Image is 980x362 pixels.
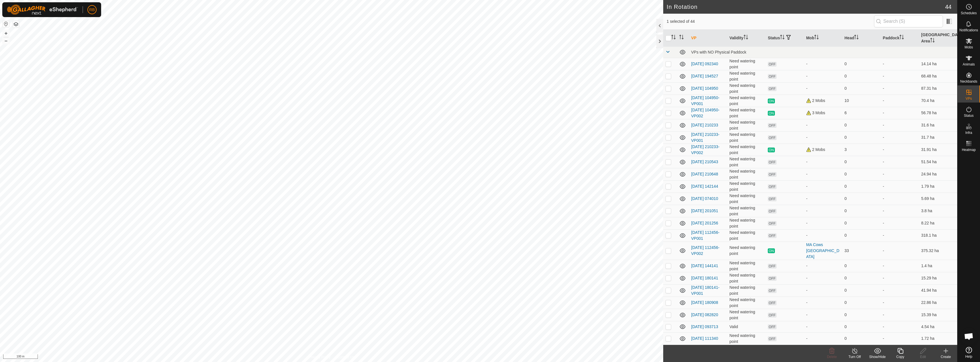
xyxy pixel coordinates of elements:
span: 44 [945,3,952,11]
span: OFF [768,288,776,293]
td: Need watering point [727,95,766,107]
td: 1.79 ha [919,180,957,193]
td: 31.6 ha [919,119,957,131]
span: ON [768,111,775,116]
span: Status [964,114,973,117]
div: - [806,287,840,293]
th: Validity [727,30,766,47]
th: Head [842,30,881,47]
td: 0 [842,309,881,321]
th: [GEOGRAPHIC_DATA] Area [919,30,957,47]
p-sorticon: Activate to sort [899,36,904,40]
div: Create [934,354,957,359]
input: Search (S) [874,15,943,27]
span: OFF [768,74,776,79]
td: Need watering point [727,242,766,260]
td: - [881,82,919,95]
td: 375.32 ha [919,242,957,260]
span: OFF [768,300,776,305]
td: - [881,205,919,217]
span: OFF [768,160,776,165]
span: Help [965,355,972,358]
td: 70.4 ha [919,95,957,107]
p-sorticon: Activate to sort [780,36,785,40]
td: - [881,144,919,156]
a: Help [957,345,980,361]
a: [DATE] 194527 [691,74,718,78]
div: 3 Mobs [806,110,840,116]
div: - [806,208,840,214]
p-sorticon: Activate to sort [814,36,819,40]
td: 0 [842,332,881,345]
td: 3 [842,144,881,156]
a: [DATE] 082820 [691,312,718,317]
p-sorticon: Activate to sort [679,36,684,40]
td: 0 [842,345,881,357]
td: Need watering point [727,205,766,217]
span: OFF [768,276,776,281]
span: OFF [768,172,776,177]
span: OFF [768,62,776,67]
td: 0 [842,296,881,309]
div: - [806,300,840,306]
span: ON [768,148,775,152]
span: 1 selected of 44 [667,19,874,24]
span: Heatmap [962,148,976,152]
td: - [881,156,919,168]
td: - [881,309,919,321]
div: - [806,324,840,330]
div: - [806,275,840,281]
span: VPs [965,97,972,100]
td: 56.78 ha [919,107,957,119]
td: Need watering point [727,119,766,131]
a: [DATE] 180141 [691,276,718,280]
div: - [806,263,840,269]
a: [DATE] 210543 [691,159,718,164]
p-sorticon: Activate to sort [930,39,935,43]
a: [DATE] 104950 [691,86,718,91]
td: 68.48 ha [919,70,957,82]
span: Animals [963,63,975,66]
a: [DATE] 074010 [691,196,718,201]
td: Need watering point [727,217,766,229]
div: - [806,171,840,177]
div: - [806,220,840,226]
div: 2 Mobs [806,147,840,153]
td: Need watering point [727,309,766,321]
div: - [806,159,840,165]
a: [DATE] 201256 [691,221,718,225]
td: Need watering point [727,260,766,272]
img: Gallagher Logo [7,5,78,15]
td: 3.8 ha [919,205,957,217]
td: 15.39 ha [919,309,957,321]
td: 24.94 ha [919,168,957,180]
td: Need watering point [727,156,766,168]
td: - [881,332,919,345]
td: 10.71 ha [919,345,957,357]
td: - [881,296,919,309]
button: – [3,37,9,44]
td: - [881,242,919,260]
span: Schedules [961,11,977,15]
td: - [881,193,919,205]
td: - [881,321,919,332]
td: 10 [842,95,881,107]
td: 0 [842,156,881,168]
span: OFF [768,221,776,226]
a: [DATE] 180141-VP001 [691,285,719,296]
td: - [881,58,919,70]
td: 0 [842,70,881,82]
td: - [881,131,919,144]
td: 0 [842,193,881,205]
td: 0 [842,229,881,242]
td: Need watering point [727,284,766,296]
td: 15.29 ha [919,272,957,284]
p-sorticon: Activate to sort [854,36,859,40]
a: [DATE] 104950-VP002 [691,108,719,118]
a: [DATE] 210648 [691,172,718,176]
div: MA Cows [GEOGRAPHIC_DATA] [806,242,840,260]
td: - [881,180,919,193]
span: OFF [768,264,776,269]
span: Mobs [965,46,973,49]
div: VPs with NO Physical Paddock [691,50,955,54]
